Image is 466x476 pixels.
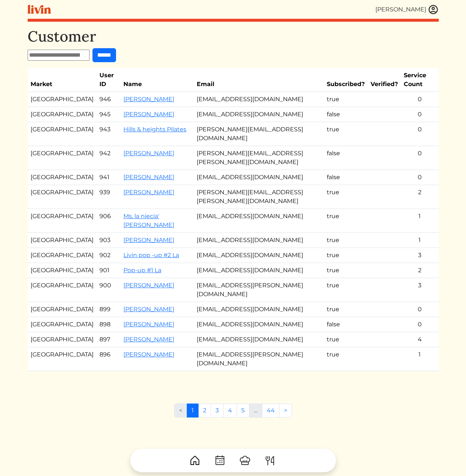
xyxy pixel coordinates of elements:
[279,404,292,418] a: Next
[123,282,174,289] a: [PERSON_NAME]
[97,122,120,146] td: 943
[123,126,186,133] a: Hills & heights Pilates
[194,146,324,170] td: [PERSON_NAME][EMAIL_ADDRESS][PERSON_NAME][DOMAIN_NAME]
[262,404,280,418] a: 44
[97,146,120,170] td: 942
[194,248,324,263] td: [EMAIL_ADDRESS][DOMAIN_NAME]
[28,122,97,146] td: [GEOGRAPHIC_DATA]
[194,332,324,347] td: [EMAIL_ADDRESS][DOMAIN_NAME]
[28,263,97,278] td: [GEOGRAPHIC_DATA]
[97,347,120,371] td: 896
[401,68,438,92] th: Service Count
[194,233,324,248] td: [EMAIL_ADDRESS][DOMAIN_NAME]
[97,248,120,263] td: 902
[223,404,237,418] a: 4
[401,107,438,122] td: 0
[324,185,368,209] td: true
[239,455,251,466] img: ChefHat-a374fb509e4f37eb0702ca99f5f64f3b6956810f32a249b33092029f8484b388.svg
[264,455,276,466] img: ForkKnife-55491504ffdb50bab0c1e09e7649658475375261d09fd45db06cec23bce548bf.svg
[123,351,174,358] a: [PERSON_NAME]
[97,332,120,347] td: 897
[123,252,179,259] a: Livin pop -up #2 La
[324,146,368,170] td: false
[324,170,368,185] td: false
[97,209,120,233] td: 906
[401,263,438,278] td: 2
[123,321,174,328] a: [PERSON_NAME]
[194,107,324,122] td: [EMAIL_ADDRESS][DOMAIN_NAME]
[324,122,368,146] td: true
[324,317,368,332] td: false
[28,278,97,302] td: [GEOGRAPHIC_DATA]
[123,174,174,181] a: [PERSON_NAME]
[28,146,97,170] td: [GEOGRAPHIC_DATA]
[123,189,174,196] a: [PERSON_NAME]
[97,107,120,122] td: 945
[194,185,324,209] td: [PERSON_NAME][EMAIL_ADDRESS][PERSON_NAME][DOMAIN_NAME]
[324,68,368,92] th: Subscribed?
[236,404,249,418] a: 5
[194,278,324,302] td: [EMAIL_ADDRESS][PERSON_NAME][DOMAIN_NAME]
[324,233,368,248] td: true
[28,28,439,45] h1: Customer
[189,455,201,466] img: House-9bf13187bcbb5817f509fe5e7408150f90897510c4275e13d0d5fca38e0b5951.svg
[97,278,120,302] td: 900
[401,92,438,107] td: 0
[375,5,426,14] div: [PERSON_NAME]
[28,248,97,263] td: [GEOGRAPHIC_DATA]
[401,332,438,347] td: 4
[28,332,97,347] td: [GEOGRAPHIC_DATA]
[120,68,194,92] th: Name
[194,68,324,92] th: Email
[123,267,161,274] a: Pop-up #1 La
[194,302,324,317] td: [EMAIL_ADDRESS][DOMAIN_NAME]
[194,92,324,107] td: [EMAIL_ADDRESS][DOMAIN_NAME]
[401,170,438,185] td: 0
[428,4,439,15] img: user_account-e6e16d2ec92f44fc35f99ef0dc9cddf60790bfa021a6ecb1c896eb5d2907b31c.svg
[401,317,438,332] td: 0
[28,68,97,92] th: Market
[194,317,324,332] td: [EMAIL_ADDRESS][DOMAIN_NAME]
[123,237,174,244] a: [PERSON_NAME]
[401,347,438,371] td: 1
[97,233,120,248] td: 903
[97,170,120,185] td: 941
[123,213,174,228] a: Ms. la niecia' [PERSON_NAME]
[214,455,226,466] img: CalendarDots-5bcf9d9080389f2a281d69619e1c85352834be518fbc73d9501aef674afc0d57.svg
[28,185,97,209] td: [GEOGRAPHIC_DATA]
[324,248,368,263] td: true
[97,317,120,332] td: 898
[28,107,97,122] td: [GEOGRAPHIC_DATA]
[28,92,97,107] td: [GEOGRAPHIC_DATA]
[324,302,368,317] td: true
[28,170,97,185] td: [GEOGRAPHIC_DATA]
[324,92,368,107] td: true
[123,96,174,103] a: [PERSON_NAME]
[28,302,97,317] td: [GEOGRAPHIC_DATA]
[28,347,97,371] td: [GEOGRAPHIC_DATA]
[324,278,368,302] td: true
[324,347,368,371] td: true
[28,5,51,14] img: livin-logo-a0d97d1a881af30f6274990eb6222085a2533c92bbd1e4f22c21b4f0d0e3210c.svg
[324,332,368,347] td: true
[401,209,438,233] td: 1
[123,150,174,157] a: [PERSON_NAME]
[123,306,174,313] a: [PERSON_NAME]
[401,233,438,248] td: 1
[401,278,438,302] td: 3
[28,317,97,332] td: [GEOGRAPHIC_DATA]
[97,263,120,278] td: 901
[123,111,174,118] a: [PERSON_NAME]
[194,170,324,185] td: [EMAIL_ADDRESS][DOMAIN_NAME]
[194,347,324,371] td: [EMAIL_ADDRESS][PERSON_NAME][DOMAIN_NAME]
[194,263,324,278] td: [EMAIL_ADDRESS][DOMAIN_NAME]
[401,122,438,146] td: 0
[97,185,120,209] td: 939
[194,122,324,146] td: [PERSON_NAME][EMAIL_ADDRESS][DOMAIN_NAME]
[97,302,120,317] td: 899
[123,336,174,343] a: [PERSON_NAME]
[324,209,368,233] td: true
[97,68,120,92] th: User ID
[174,404,292,423] nav: Pages
[401,146,438,170] td: 0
